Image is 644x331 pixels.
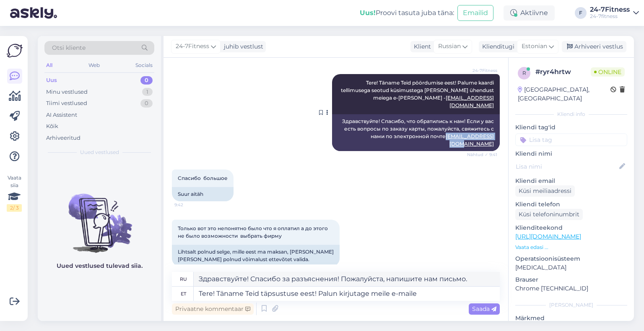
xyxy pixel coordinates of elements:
[446,95,494,108] a: [EMAIL_ADDRESS][DOMAIN_NAME]
[180,272,187,286] div: ru
[46,76,57,85] div: Uus
[522,70,526,76] span: r
[515,149,627,158] p: Kliendi nimi
[134,60,154,71] div: Socials
[590,6,639,20] a: 24-7Fitness24-7fitness
[438,42,461,51] span: Russian
[515,263,627,272] p: [MEDICAL_DATA]
[46,134,80,142] div: Arhiveeritud
[46,122,58,131] div: Kõik
[590,6,630,13] div: 24-7Fitness
[178,175,228,181] span: Спасибо большое
[80,149,119,156] span: Uued vestlused
[176,42,209,51] span: 24-7Fitness
[515,284,627,293] p: Chrome [TECHNICAL_ID]
[142,88,153,96] div: 1
[46,111,77,119] div: AI Assistent
[515,177,627,185] p: Kliendi email
[522,42,547,51] span: Estonian
[410,42,431,51] div: Klient
[479,42,514,51] div: Klienditugi
[446,133,494,147] a: [EMAIL_ADDRESS][DOMAIN_NAME]
[466,151,497,158] span: Nähtud ✓ 9:41
[515,110,627,118] div: Kliendi info
[575,7,587,19] div: F
[341,80,495,108] span: Tere! Täname Teid pöördumise eest! Palume kaardi tellimusega seotud küsimustega [PERSON_NAME] ühe...
[172,303,254,315] div: Privaatne kommentaar
[504,5,555,21] div: Aktiivne
[332,114,500,151] div: Здравствуйте! Спасибо, что обратились к нам! Если у вас есть вопросы по заказу карты, пожалуйста,...
[140,99,153,108] div: 0
[194,287,500,301] textarea: Tere! Täname Teid täpsustuse eest! Palun kirjutage meile e-maile
[57,262,143,270] p: Uued vestlused tulevad siia.
[515,133,627,146] input: Lisa tag
[515,275,627,284] p: Brauser
[7,174,22,212] div: Vaata siia
[174,202,206,208] span: 9:42
[178,225,329,239] span: Только вот это непонятно было что я оплатил а до этого не было возможности выбрать фирму
[515,123,627,132] p: Kliendi tag'id
[7,204,22,212] div: 2 / 3
[46,99,87,108] div: Tiimi vestlused
[515,301,627,309] div: [PERSON_NAME]
[515,209,583,220] div: Küsi telefoninumbrit
[515,185,575,197] div: Küsi meiliaadressi
[7,43,23,59] img: Askly Logo
[515,223,627,232] p: Klienditeekond
[181,287,186,301] div: et
[172,187,234,201] div: Suur aitäh
[44,60,54,71] div: All
[516,162,618,171] input: Lisa nimi
[457,5,493,21] button: Emailid
[87,60,101,71] div: Web
[518,85,610,103] div: [GEOGRAPHIC_DATA], [GEOGRAPHIC_DATA]
[535,67,591,77] div: # ryr4hrtw
[562,41,626,52] div: Arhiveeri vestlus
[466,67,497,74] span: 24-7Fitness
[515,314,627,323] p: Märkmed
[515,244,627,251] p: Vaata edasi ...
[515,254,627,263] p: Operatsioonisüsteem
[52,44,86,52] span: Otsi kliente
[194,272,500,286] textarea: Здравствуйте! Спасибо за разъяснения! Пожалуйста, напишите нам письмо.
[590,13,630,20] div: 24-7fitness
[140,76,153,85] div: 0
[38,179,161,254] img: No chats
[360,9,376,17] b: Uus!
[515,200,627,209] p: Kliendi telefon
[46,88,88,96] div: Minu vestlused
[221,42,263,51] div: juhib vestlust
[472,305,496,313] span: Saada
[591,67,625,77] span: Online
[360,8,454,18] div: Proovi tasuta juba täna:
[172,245,340,267] div: Lihtsalt polnud selge, mille eest ma maksan, [PERSON_NAME] [PERSON_NAME] polnud võimalust ettevõt...
[515,233,581,240] a: [URL][DOMAIN_NAME]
